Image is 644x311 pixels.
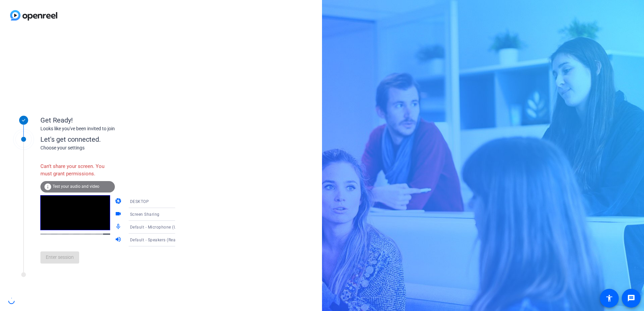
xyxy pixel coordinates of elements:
mat-icon: videocam [115,210,123,218]
div: Looks like you've been invited to join [40,125,175,132]
mat-icon: mic_none [115,223,123,231]
mat-icon: camera [115,198,123,206]
div: Get Ready! [40,115,175,125]
mat-icon: message [627,294,635,302]
mat-icon: info [44,183,52,191]
span: Default - Microphone (USB Microphone) (1224:2a25) [130,224,233,230]
div: Choose your settings [40,144,189,151]
span: Test your audio and video [53,184,99,189]
span: DESKTOP [130,199,149,204]
span: Screen Sharing [130,212,160,217]
div: Can't share your screen. You must grant permissions. [40,159,115,181]
div: Let's get connected. [40,134,189,144]
mat-icon: volume_up [115,236,123,244]
mat-icon: accessibility [605,294,613,302]
span: Default - Speakers (Realtek(R) Audio) [130,237,203,242]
